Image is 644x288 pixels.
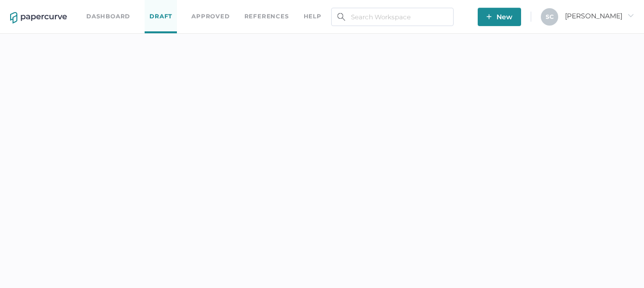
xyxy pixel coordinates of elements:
[10,12,67,24] img: papercurve-logo-colour.7244d18c.svg
[486,14,492,19] img: plus-white.e19ec114.svg
[565,12,634,20] span: [PERSON_NAME]
[546,13,554,20] span: S C
[331,8,454,26] input: Search Workspace
[337,13,345,21] img: search.bf03fe8b.svg
[86,11,130,22] a: Dashboard
[304,11,322,22] div: help
[191,11,229,22] a: Approved
[244,11,289,22] a: References
[627,12,634,19] i: arrow_right
[478,8,521,26] button: New
[486,8,512,26] span: New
